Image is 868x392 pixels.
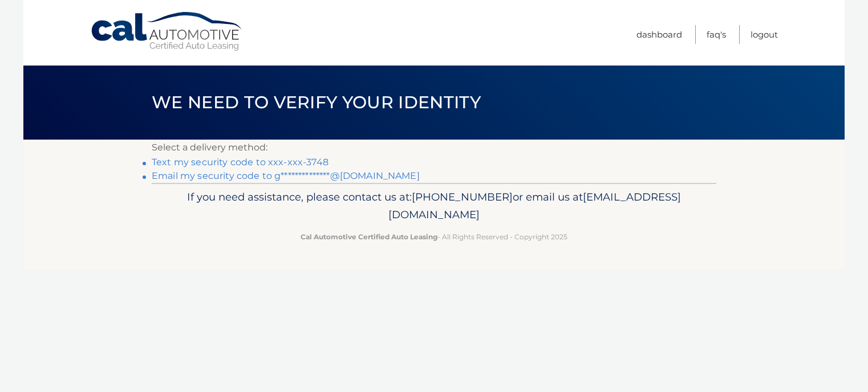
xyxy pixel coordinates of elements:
span: [PHONE_NUMBER] [412,190,513,203]
a: FAQ's [707,25,726,44]
a: Text my security code to xxx-xxx-3748 [152,157,328,168]
a: Dashboard [636,25,682,44]
span: We need to verify your identity [152,92,481,113]
strong: Cal Automotive Certified Auto Leasing [301,232,437,241]
a: Cal Automotive [90,11,244,52]
p: Select a delivery method: [152,140,716,156]
p: If you need assistance, please contact us at: or email us at [159,188,709,224]
p: - All Rights Reserved - Copyright 2025 [159,231,709,243]
a: Logout [751,25,778,44]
